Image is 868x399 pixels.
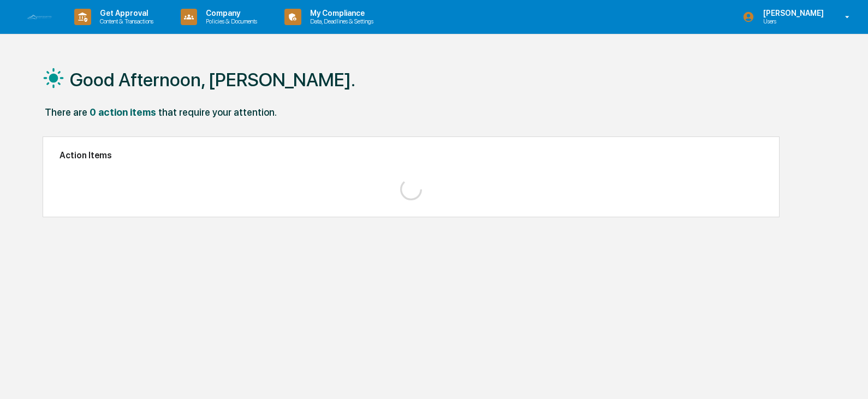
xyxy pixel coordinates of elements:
div: 0 action items [90,106,156,118]
p: Users [754,17,829,25]
img: logo [26,14,52,20]
div: There are [45,106,87,118]
p: Get Approval [91,9,159,17]
h1: Good Afternoon, [PERSON_NAME]. [70,69,355,91]
p: My Compliance [301,9,379,17]
p: Data, Deadlines & Settings [301,17,379,25]
p: Policies & Documents [197,17,263,25]
h2: Action Items [60,150,763,160]
p: Content & Transactions [91,17,159,25]
p: [PERSON_NAME] [754,9,829,17]
div: that require your attention. [158,106,277,118]
p: Company [197,9,263,17]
